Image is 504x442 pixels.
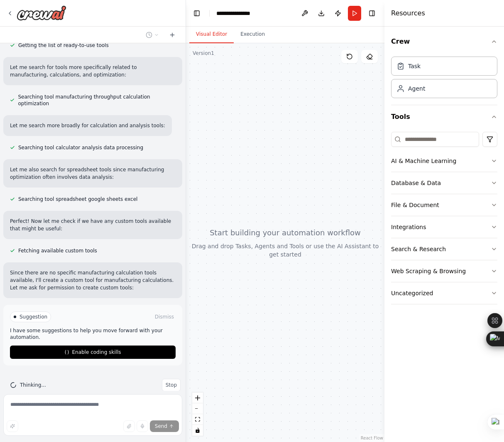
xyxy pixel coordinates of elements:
p: Let me search more broadly for calculation and analysis tools: [10,122,165,129]
button: toggle interactivity [192,425,203,436]
div: Task [408,62,421,70]
div: Version 1 [193,50,214,57]
div: Search & Research [391,245,446,253]
button: Switch to previous chat [142,30,162,40]
button: Send [150,420,179,432]
button: Enable coding skills [10,346,176,359]
button: Hide left sidebar [191,7,203,19]
span: Searching tool manufacturing throughput calculation optimization [18,94,176,107]
div: Web Scraping & Browsing [391,267,466,275]
button: Tools [391,105,497,128]
span: Fetching available custom tools [18,247,97,254]
button: Uncategorized [391,282,497,304]
span: Suggestion [20,314,47,320]
a: React Flow attribution [361,436,383,440]
button: Dismiss [153,313,176,321]
button: Visual Editor [189,26,234,43]
p: I have some suggestions to help you move forward with your automation. [10,327,176,341]
div: File & Document [391,201,439,209]
span: Getting the list of ready-to-use tools [18,42,109,49]
span: Thinking... [20,382,46,388]
button: Click to speak your automation idea [137,420,148,432]
div: React Flow controls [192,393,203,436]
div: Database & Data [391,179,441,187]
p: Let me search for tools more specifically related to manufacturing, calculations, and optimization: [10,64,176,79]
button: zoom out [192,403,203,414]
button: Upload files [123,420,135,432]
div: Uncategorized [391,289,433,297]
div: Crew [391,53,497,105]
button: Improve this prompt [7,420,18,432]
img: Logo [17,5,66,20]
button: Integrations [391,216,497,238]
p: Perfect! Now let me check if we have any custom tools available that might be useful: [10,217,176,232]
button: Search & Research [391,238,497,260]
nav: breadcrumb [216,9,256,17]
button: Database & Data [391,172,497,194]
span: Send [155,423,167,430]
p: Since there are no specific manufacturing calculation tools available, I'll create a custom tool ... [10,269,176,291]
h4: Resources [391,8,425,18]
button: Web Scraping & Browsing [391,260,497,282]
div: Agent [408,84,425,93]
button: AI & Machine Learning [391,150,497,172]
button: Hide right sidebar [366,7,378,19]
button: zoom in [192,393,203,403]
button: Crew [391,30,497,53]
span: Searching tool calculator analysis data processing [18,144,143,151]
div: Integrations [391,223,426,231]
button: fit view [192,414,203,425]
div: Tools [391,128,497,311]
div: AI & Machine Learning [391,157,456,165]
p: Let me also search for spreadsheet tools since manufacturing optimization often involves data ana... [10,166,176,181]
span: Stop [166,382,177,388]
button: File & Document [391,194,497,216]
span: Searching tool spreadsheet google sheets excel [18,196,137,202]
button: Execution [234,26,272,43]
button: Stop [162,379,181,391]
span: Enable coding skills [72,349,121,356]
button: Start a new chat [166,30,179,40]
